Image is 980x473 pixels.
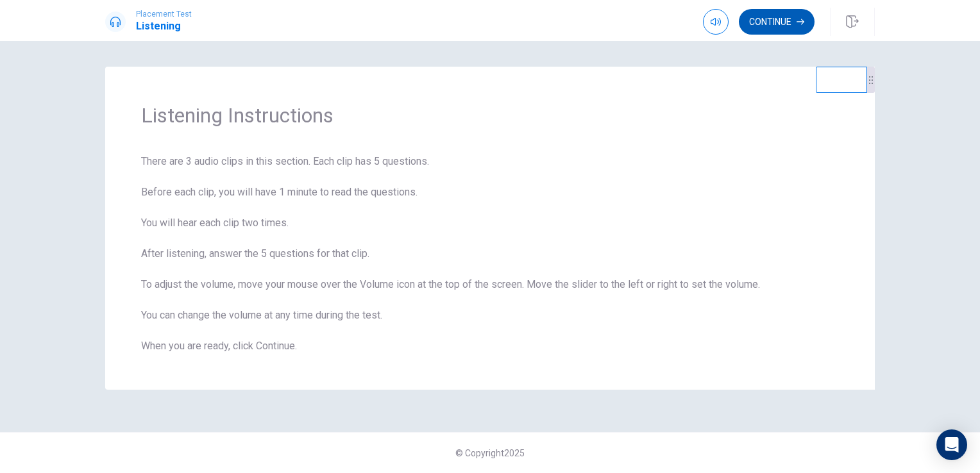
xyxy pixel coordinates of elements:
span: © Copyright 2025 [455,448,525,458]
span: There are 3 audio clips in this section. Each clip has 5 questions. Before each clip, you will ha... [141,154,839,354]
h1: Listening [136,19,192,34]
div: Open Intercom Messenger [936,429,967,460]
span: Placement Test [136,10,192,19]
span: Listening Instructions [141,103,839,128]
button: Continue [739,9,815,35]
